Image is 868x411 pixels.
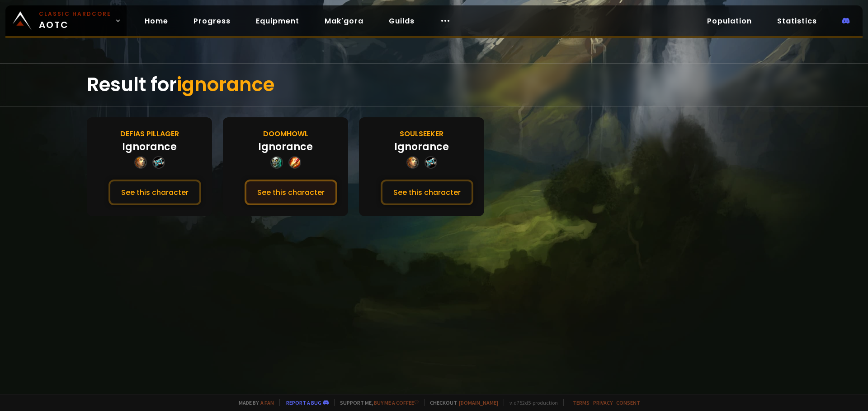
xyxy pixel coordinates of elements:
[317,12,371,30] a: Mak'gora
[122,139,177,154] div: Ignorance
[5,5,127,36] a: Classic HardcoreAOTC
[286,399,321,406] a: Report a bug
[263,128,308,139] div: Doomhowl
[249,12,307,30] a: Equipment
[108,180,201,205] button: See this character
[593,399,613,406] a: Privacy
[186,12,238,30] a: Progress
[381,180,473,205] button: See this character
[233,399,274,406] span: Made by
[459,399,498,406] a: [DOMAIN_NAME]
[616,399,640,406] a: Consent
[400,128,443,139] div: Soulseeker
[770,12,824,30] a: Statistics
[504,399,558,406] span: v. d752d5 - production
[260,399,274,406] a: a fan
[120,128,179,139] div: Defias Pillager
[177,71,274,98] span: ignorance
[245,180,337,205] button: See this character
[137,12,175,30] a: Home
[374,399,419,406] a: Buy me a coffee
[87,64,781,106] div: Result for
[39,10,111,32] span: AOTC
[573,399,590,406] a: Terms
[258,139,313,154] div: Ignorance
[700,12,759,30] a: Population
[334,399,419,406] span: Support me,
[39,10,111,18] small: Classic Hardcore
[382,12,422,30] a: Guilds
[394,139,449,154] div: Ignorance
[424,399,498,406] span: Checkout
